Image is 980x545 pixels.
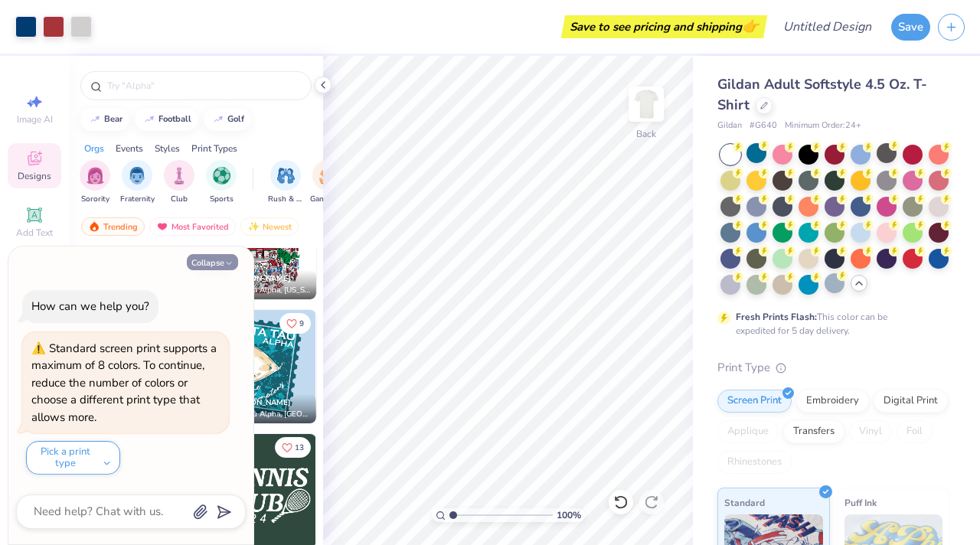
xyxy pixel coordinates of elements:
[81,217,145,236] div: Trending
[129,167,145,184] img: Fraternity Image
[135,108,198,131] button: football
[319,167,337,184] img: Game Day Image
[736,310,924,338] div: This color can be expedited for 5 day delivery.
[796,390,869,413] div: Embroidery
[268,160,303,205] div: filter for Rush & Bid
[717,451,792,474] div: Rhinestones
[268,160,303,205] button: filter button
[299,320,304,328] span: 9
[80,160,110,205] button: filter button
[268,194,303,205] span: Rush & Bid
[227,273,291,284] span: [PERSON_NAME]
[149,217,236,236] div: Most Favorited
[171,194,188,205] span: Club
[120,160,155,205] div: filter for Fraternity
[240,217,299,236] div: Newest
[771,11,884,42] input: Untitled Design
[206,160,237,205] button: filter button
[227,409,310,420] span: Zeta Tau Alpha, [GEOGRAPHIC_DATA][US_STATE]
[717,119,742,132] span: Gildan
[88,221,100,232] img: trending.gif
[210,194,234,205] span: Sports
[227,285,310,296] span: Pi Kappa Alpha, [US_STATE][GEOGRAPHIC_DATA]
[295,444,304,452] span: 13
[631,89,661,119] img: Back
[750,119,777,132] span: # G640
[187,254,238,270] button: Collapse
[164,160,194,205] div: filter for Club
[191,142,237,155] div: Print Types
[156,221,168,232] img: most_fav.gif
[164,160,194,205] button: filter button
[106,78,302,93] input: Try "Alpha"
[213,167,230,184] img: Sports Image
[116,142,143,155] div: Events
[212,115,224,124] img: trend_line.gif
[315,310,429,423] img: 653fab86-2c41-44c7-9c90-28a5d77ca281
[18,170,51,182] span: Designs
[104,115,122,123] div: bear
[155,142,180,155] div: Styles
[80,108,129,131] button: bear
[785,119,861,132] span: Minimum Order: 24 +
[84,142,104,155] div: Orgs
[717,359,949,377] div: Print Type
[204,108,251,131] button: golf
[120,160,155,205] button: filter button
[565,15,763,38] div: Save to see pricing and shipping
[16,227,53,239] span: Add Text
[206,160,237,205] div: filter for Sports
[120,194,155,205] span: Fraternity
[81,194,109,205] span: Sorority
[277,167,295,184] img: Rush & Bid Image
[158,115,191,123] div: football
[227,397,291,408] span: [PERSON_NAME]
[17,113,53,126] span: Image AI
[26,441,120,475] button: Pick a print type
[636,127,656,141] div: Back
[279,313,311,334] button: Like
[844,494,877,511] span: Puff Ink
[310,160,345,205] button: filter button
[275,437,311,458] button: Like
[31,299,149,314] div: How can we help you?
[724,494,765,511] span: Standard
[247,221,260,232] img: Newest.gif
[891,14,930,41] button: Save
[742,17,759,35] span: 👉
[310,160,345,205] div: filter for Game Day
[557,508,581,522] span: 100 %
[849,420,892,443] div: Vinyl
[736,311,817,323] strong: Fresh Prints Flash:
[227,115,244,123] div: golf
[87,167,104,184] img: Sorority Image
[874,390,948,413] div: Digital Print
[717,390,792,413] div: Screen Print
[717,420,779,443] div: Applique
[783,420,844,443] div: Transfers
[89,115,101,124] img: trend_line.gif
[717,75,927,114] span: Gildan Adult Softstyle 4.5 Oz. T-Shirt
[203,310,316,423] img: be561a90-2056-4fe2-8d4b-4a0cb60e9b0f
[897,420,933,443] div: Foil
[171,167,188,184] img: Club Image
[310,194,345,205] span: Game Day
[31,341,217,425] div: Standard screen print supports a maximum of 8 colors. To continue, reduce the number of colors or...
[80,160,110,205] div: filter for Sorority
[143,115,155,124] img: trend_line.gif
